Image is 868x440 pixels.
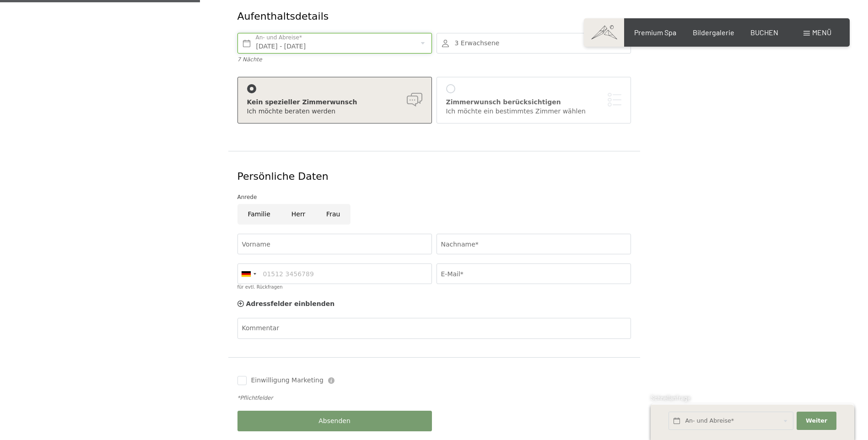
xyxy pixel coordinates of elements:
div: Aufenthaltsdetails [237,10,565,24]
div: Germany (Deutschland): +49 [238,264,259,284]
div: Ich möchte ein bestimmtes Zimmer wählen [446,107,621,116]
div: Zimmerwunsch berücksichtigen [446,98,621,107]
a: Bildergalerie [693,28,734,37]
div: 7 Nächte [237,56,432,64]
input: 01512 3456789 [237,263,432,284]
span: Menü [812,28,831,37]
div: Ich möchte beraten werden [247,107,422,116]
button: Weiter [797,412,836,430]
span: Einwilligung Marketing [251,376,323,385]
label: für evtl. Rückfragen [237,284,283,290]
button: Absenden [237,411,432,431]
span: Absenden [318,417,350,426]
div: Anrede [237,193,631,202]
a: BUCHEN [750,28,778,37]
span: Weiter [806,417,827,425]
div: Persönliche Daten [237,170,631,184]
div: *Pflichtfelder [237,394,631,402]
span: Schnellanfrage [651,394,690,402]
div: Kein spezieller Zimmerwunsch [247,98,422,107]
span: Adressfelder einblenden [246,300,335,307]
a: Premium Spa [634,28,676,37]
